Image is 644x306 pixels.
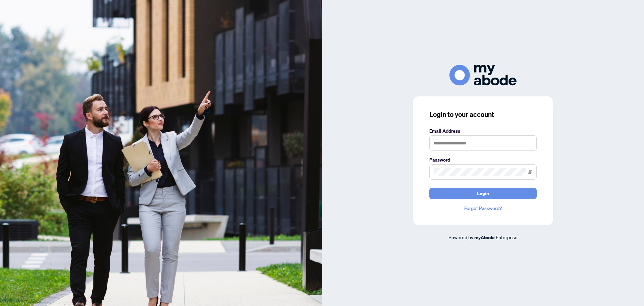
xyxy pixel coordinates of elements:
[477,188,489,199] span: Login
[429,127,537,135] label: Email Address
[528,170,532,174] span: eye-invisible
[429,205,537,212] a: Forgot Password?
[448,234,473,240] span: Powered by
[429,156,537,164] label: Password
[429,188,537,199] button: Login
[474,234,495,241] a: myAbode
[496,234,518,240] span: Enterprise
[429,110,537,119] h3: Login to your account
[449,65,517,85] img: ma-logo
